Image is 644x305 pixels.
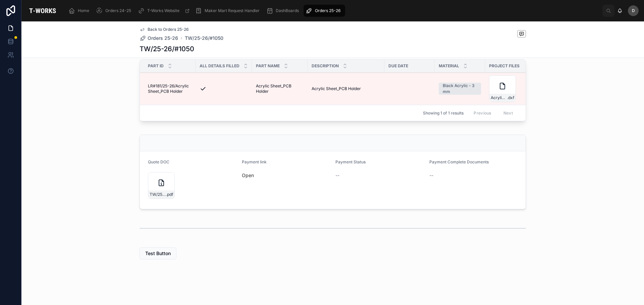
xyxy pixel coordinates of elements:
[148,27,189,32] span: Back to Orders 25-26
[304,5,345,17] a: Orders 25-26
[315,8,340,13] span: Orders 25-26
[193,5,264,17] a: Maker Mart Request Handler
[78,8,89,13] span: Home
[140,44,194,54] h1: TW/25-26/#1050
[148,35,178,42] span: Orders 25-26
[335,159,366,164] span: Payment Status
[632,8,635,13] span: D
[429,172,433,179] span: --
[312,63,339,69] span: Description
[27,5,58,16] img: App logo
[205,8,260,13] span: Maker Mart Request Handler
[312,86,361,91] span: Acrylic Sheet_PCB Holder
[105,8,131,13] span: Orders 24-25
[242,159,267,164] span: Payment link
[66,5,94,17] a: Home
[148,63,164,69] span: Part ID
[140,35,178,42] a: Orders 25-26
[150,192,166,197] span: TW/25-26/#1050
[388,63,408,69] span: Due Date
[140,247,176,259] button: Test Button
[136,5,193,17] a: T-Works Website
[443,83,477,95] div: Black Acrylic - 3 mm
[64,3,602,18] div: scrollable content
[439,63,459,69] span: Material
[147,8,179,13] span: T-Works Website
[185,35,223,42] a: TW/25-26/#1050
[491,95,507,100] span: Acrylic-Sheet_PCB-Holder
[166,192,173,197] span: .pdf
[256,83,304,94] span: Acrylic Sheet_PCB Holder
[140,27,189,32] a: Back to Orders 25-26
[489,63,520,69] span: Project Files
[256,63,280,69] span: Part Name
[507,95,514,100] span: .dxf
[423,110,464,116] span: Showing 1 of 1 results
[429,159,489,164] span: Payment Complete Documents
[264,5,304,17] a: DashBoards
[148,159,169,164] span: Quote DOC
[94,5,136,17] a: Orders 24-25
[145,250,171,257] span: Test Button
[200,63,239,69] span: All Details Filled
[242,172,254,178] a: Open
[276,8,299,13] span: DashBoards
[335,172,339,179] span: --
[148,83,192,94] span: LR#181/25-26/Acrylic Sheet_PCB Holder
